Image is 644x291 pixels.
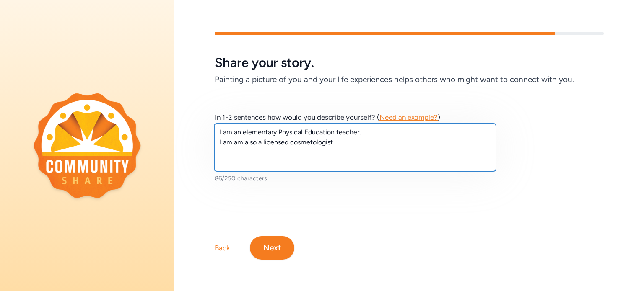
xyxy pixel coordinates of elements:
span: In 1-2 sentences how would you describe yourself? ( ) [215,113,440,121]
h5: Share your story. [215,55,604,70]
div: Back [215,243,230,253]
button: Next [250,236,294,260]
img: logo [34,93,141,198]
div: 86/250 characters [215,174,496,183]
textarea: I am an elementary Physical Education teacher. I am am also a licensed cosmetologist [214,124,496,171]
span: Need an example? [379,113,438,121]
h6: Painting a picture of you and your life experiences helps others who might want to connect with you. [215,74,604,85]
